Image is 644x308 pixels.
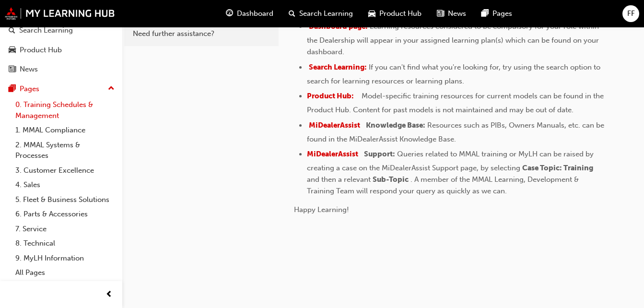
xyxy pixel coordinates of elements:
span: search-icon [9,26,15,35]
span: car-icon [368,8,375,20]
a: 7. Service [12,222,118,237]
span: Dashboard [237,8,273,19]
a: Product Hub: [307,92,354,100]
span: Happy Learning! [294,205,349,214]
a: pages-iconPages [474,4,520,24]
a: 4. Sales [12,178,118,192]
a: News [4,60,118,78]
span: pages-icon [481,8,489,20]
a: 8. Technical [12,236,118,251]
a: news-iconNews [429,4,474,24]
a: 6. Parts & Accessories [12,207,118,222]
a: 2. MMAL Systems & Processes [12,138,118,163]
span: prev-icon [105,289,113,301]
span: . A member of the MMAL Learning, Development & Training Team will respond your query as quickly a... [307,175,581,195]
span: News [448,8,466,19]
span: Model-specific training resources for current models can be found in the Product Hub. Content for... [307,92,606,114]
a: All Pages [12,265,118,280]
a: MiDealerAssist [307,150,358,158]
span: search-icon [289,8,295,20]
a: Product Hub [4,41,118,59]
span: Queries related to MMAL training or MyLH can be raised by creating a case on the MiDealerAssist S... [307,150,596,172]
span: news-icon [437,8,444,20]
span: Sub-Topic [373,175,409,184]
span: Product Hub [379,8,422,19]
span: Resources such as PIBs, Owners Manuals, etc. can be found in the MiDealerAssist Knowledge Base. [307,121,606,143]
a: Search Learning: [309,63,367,71]
a: 3. Customer Excellence [12,163,118,178]
a: MiDealerAssist [309,121,360,130]
span: up-icon [108,83,115,95]
button: FF [622,5,639,22]
a: 9. MyLH Information [12,251,118,266]
a: guage-iconDashboard [218,4,281,24]
span: Support: [364,150,395,158]
span: car-icon [9,46,16,55]
span: Learning resources considered to be compulsory for your role within the Dealership will appear in... [307,22,601,56]
button: Pages [4,80,118,98]
div: Search Learning [19,25,73,36]
a: Search Learning [4,22,118,39]
span: FF [627,8,635,19]
span: Knowledge Base: [366,121,425,130]
span: Search Learning [299,8,353,19]
div: News [20,64,38,75]
span: If you can't find what you're looking for, try using the search option to search for learning res... [307,63,602,85]
div: Pages [20,83,39,95]
a: 5. Fleet & Business Solutions [12,192,118,207]
a: search-iconSearch Learning [281,4,361,24]
span: Case Topic: Training [522,164,593,172]
span: and then a relevant [307,175,371,184]
a: Need further assistance? [128,25,275,42]
span: news-icon [9,65,16,74]
img: mmal [5,7,115,20]
span: pages-icon [9,85,16,94]
a: car-iconProduct Hub [361,4,429,24]
span: Pages [492,8,512,19]
a: 1. MMAL Compliance [12,123,118,138]
span: guage-icon [226,8,233,20]
div: Need further assistance? [133,28,270,39]
div: Product Hub [20,45,62,56]
a: 0. Training Schedules & Management [12,97,118,123]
